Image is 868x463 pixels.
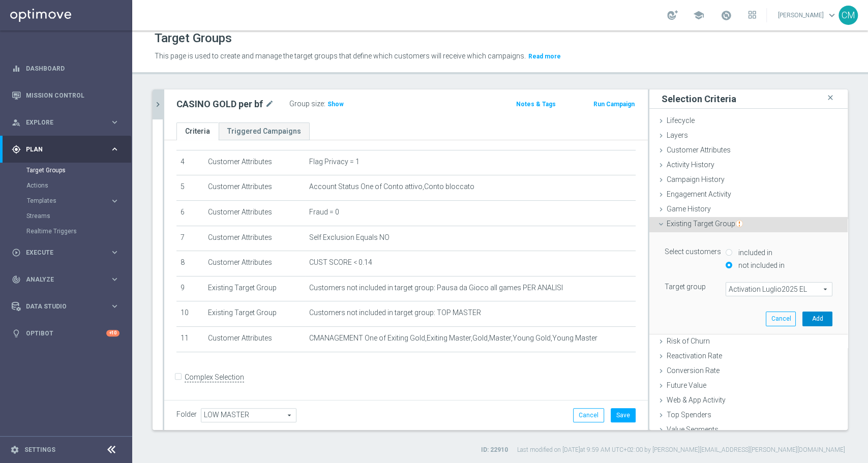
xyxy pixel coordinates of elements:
span: This page is used to create and manage the target groups that define which customers will receive... [155,52,526,60]
span: Explore [26,119,110,126]
div: Explore [12,118,110,127]
a: Actions [26,181,106,190]
span: Show [327,101,344,108]
div: +10 [106,330,119,336]
a: [PERSON_NAME]keyboard_arrow_down [777,8,839,23]
span: Lifecycle [667,116,695,125]
label: Last modified on [DATE] at 9:59 AM UTC+02:00 by [PERSON_NAME][EMAIL_ADDRESS][PERSON_NAME][DOMAIN_... [517,446,845,454]
td: Existing Target Group [204,301,305,327]
label: Complex Selection [185,373,244,382]
span: keyboard_arrow_down [826,10,837,21]
i: close [825,91,835,105]
button: chevron_right [153,89,163,119]
td: 10 [176,301,204,327]
div: Dashboard [12,55,119,82]
button: Save [611,408,636,422]
h2: CASINO GOLD per bf [176,98,263,110]
a: Dashboard [26,55,119,82]
td: Customer Attributes [204,226,305,251]
span: Customers not included in target group: TOP MASTER [309,308,481,317]
td: 8 [176,251,204,276]
div: Optibot [12,320,119,347]
button: equalizer Dashboard [11,65,120,73]
button: Cancel [766,312,796,326]
span: Flag Privacy = 1 [309,158,360,166]
i: mode_edit [265,98,274,110]
i: track_changes [12,275,21,284]
span: CUST SCORE < 0.14 [309,258,372,267]
span: Analyze [26,276,110,283]
span: Engagement Activity [667,190,731,198]
td: 9 [176,276,204,301]
button: Mission Control [11,91,120,100]
div: Data Studio [12,302,110,311]
i: keyboard_arrow_right [110,274,119,284]
button: Read more [527,51,562,62]
td: Customer Attributes [204,200,305,226]
a: Streams [26,212,106,220]
span: Risk of Churn [667,337,710,345]
span: Conversion Rate [667,366,720,375]
span: Plan [26,146,110,152]
td: Customer Attributes [204,175,305,201]
div: Plan [12,145,110,154]
a: Target Groups [26,166,106,174]
div: Actions [26,178,131,193]
td: 4 [176,150,204,175]
i: lightbulb [12,329,21,338]
div: Templates [26,193,131,208]
span: Fraud = 0 [309,208,339,217]
span: Future Value [667,381,706,389]
h1: Target Groups [155,31,232,46]
button: Data Studio keyboard_arrow_right [11,302,120,311]
i: play_circle_outline [12,248,21,257]
span: Execute [26,250,110,256]
span: school [693,10,704,21]
div: Mission Control [12,82,119,109]
span: Customer Attributes [667,146,731,154]
label: ID: 22910 [481,446,508,454]
button: Add [802,312,832,326]
i: person_search [12,118,21,127]
i: keyboard_arrow_right [110,248,119,257]
div: Streams [26,208,131,224]
lable: Select customers [665,248,721,256]
button: Run Campaign [592,99,636,110]
label: Group size [289,100,324,108]
span: Account Status One of Conto attivo,Conto bloccato [309,182,474,191]
button: lightbulb Optibot +10 [11,329,120,337]
button: person_search Explore keyboard_arrow_right [11,118,120,127]
label: included in [736,248,772,257]
label: Folder [176,410,197,419]
div: gps_fixed Plan keyboard_arrow_right [11,145,120,153]
td: 5 [176,175,204,201]
span: CMANAGEMENT One of Exiting Gold,Exiting Master,Gold,Master,Young Gold,Young Master [309,334,597,343]
button: Cancel [573,408,604,422]
i: keyboard_arrow_right [110,301,119,311]
span: Top Spenders [667,411,711,419]
i: chevron_right [153,100,163,109]
lable: Target group [665,283,706,291]
a: Criteria [176,122,219,140]
div: Analyze [12,275,110,284]
td: Customer Attributes [204,251,305,276]
button: track_changes Analyze keyboard_arrow_right [11,275,120,284]
td: Existing Target Group [204,276,305,301]
a: Settings [24,447,55,453]
button: Templates keyboard_arrow_right [26,197,120,205]
h3: Selection Criteria [662,93,736,105]
span: Layers [667,131,688,139]
div: Templates [27,198,110,204]
a: Triggered Campaigns [219,122,310,140]
a: Mission Control [26,82,119,109]
button: play_circle_outline Execute keyboard_arrow_right [11,249,120,257]
span: Web & App Activity [667,396,726,404]
button: Notes & Tags [515,99,557,110]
